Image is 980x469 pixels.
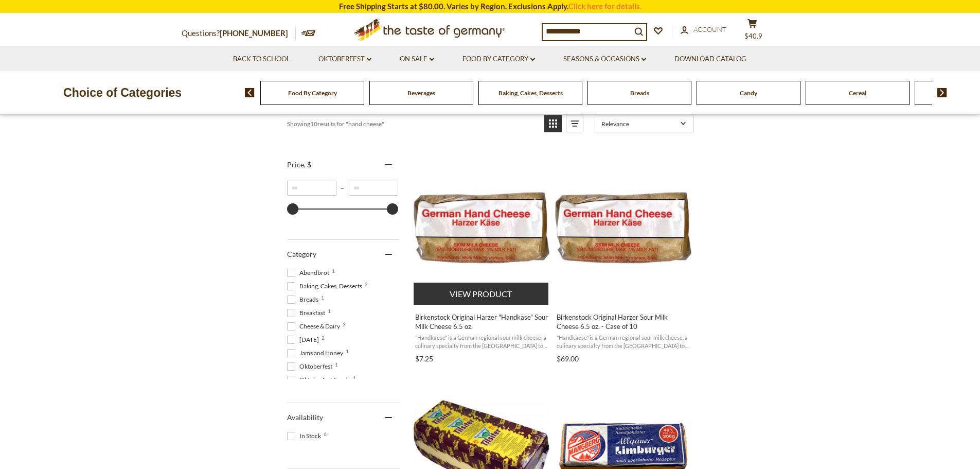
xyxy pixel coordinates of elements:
span: 1 [332,268,335,273]
span: $69.00 [557,354,579,363]
span: Birkenstock Original Harzer "Handkäse" Sour Milk Cheese 6.5 oz. [415,312,548,331]
span: Breakfast [287,308,328,318]
a: On Sale [400,54,434,65]
span: Cheese & Dairy [287,322,343,331]
span: Availability [287,413,323,422]
a: Cereal [849,89,866,97]
span: Category [287,250,316,258]
a: View list mode [566,115,583,132]
span: $7.25 [415,354,433,363]
a: Birkenstock Original Harzer [414,150,550,367]
img: previous arrow [245,88,255,97]
span: 2 [322,335,325,340]
span: Relevance [601,120,677,128]
span: 1 [321,295,324,300]
a: Food By Category [462,54,535,65]
div: Showing results for " " [287,115,537,132]
span: – [336,184,349,192]
span: 1 [335,362,338,367]
span: "Handkaese" is a German regional sour milk cheese, a culinary specialty from the [GEOGRAPHIC_DATA... [415,334,548,350]
a: Beverages [407,89,435,97]
img: next arrow [937,88,947,97]
p: Questions? [182,27,296,40]
span: 1 [328,308,331,314]
span: 2 [365,282,368,287]
button: $40.9 [737,19,768,44]
span: Oktoberfest [287,362,335,371]
span: Oktoberfest Foods [287,375,353,385]
a: Food By Category [288,89,337,97]
span: Jams and Honey [287,349,346,358]
input: Minimum value [287,181,336,196]
span: 6 [324,431,327,437]
button: View product [414,283,549,305]
span: 1 [353,375,356,380]
span: [DATE] [287,335,322,344]
a: Sort options [595,115,693,132]
input: Maximum value [349,181,398,196]
a: View grid mode [544,115,562,132]
span: $40.9 [744,32,762,40]
a: Breads [630,89,649,97]
span: Account [693,25,726,33]
a: Baking, Cakes, Desserts [498,89,563,97]
b: 10 [310,120,317,128]
span: Price [287,160,311,169]
a: Candy [740,89,757,97]
span: 3 [343,322,346,327]
img: Birkenstock Original Harzer Sour Milk Cheese [414,160,550,296]
span: "Handkaese" is a German regional sour milk cheese, a culinary specialty from the [GEOGRAPHIC_DATA... [557,334,690,350]
span: In Stock [287,431,324,441]
a: Oktoberfest [318,54,371,65]
a: Back to School [233,54,290,65]
span: Baking, Cakes, Desserts [287,282,365,291]
a: Click here for details. [568,2,642,11]
a: Seasons & Occasions [563,54,646,65]
a: Birkenstock Original Harzer Sour Milk Cheese 6.5 oz. - Case of 10 [555,150,691,367]
span: Breads [287,295,322,304]
span: , $ [304,160,311,169]
span: Birkenstock Original Harzer Sour Milk Cheese 6.5 oz. - Case of 10 [557,312,690,331]
img: Birkenstock Original Harzer Sour Milk Cheese [555,160,691,296]
a: Account [681,24,726,36]
span: 1 [346,349,349,354]
span: Abendbrot [287,268,332,277]
a: [PHONE_NUMBER] [220,28,288,38]
a: Download Catalog [674,54,746,65]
